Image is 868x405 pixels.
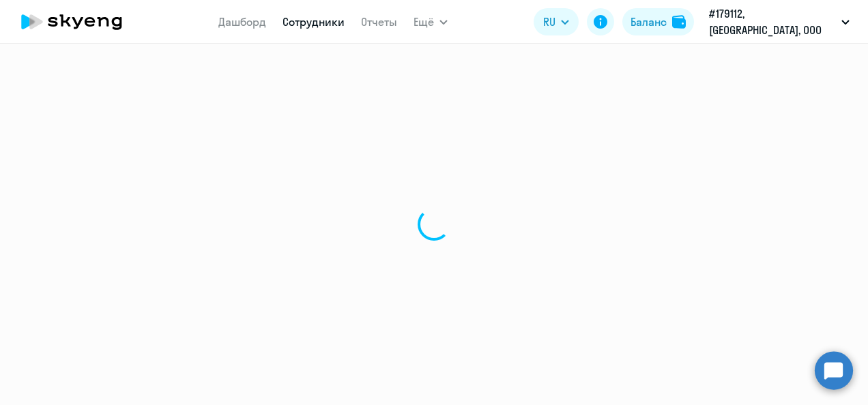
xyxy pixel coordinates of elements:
a: Отчеты [361,15,397,29]
a: Сотрудники [283,15,345,29]
button: Ещё [414,8,448,35]
img: balance [672,15,686,29]
span: Ещё [414,14,434,30]
span: RU [543,14,555,30]
button: #179112, [GEOGRAPHIC_DATA], ООО [702,5,856,38]
button: Балансbalance [622,8,694,35]
button: RU [534,8,579,35]
div: Баланс [631,14,667,30]
p: #179112, [GEOGRAPHIC_DATA], ООО [709,5,836,38]
a: Дашборд [218,15,266,29]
